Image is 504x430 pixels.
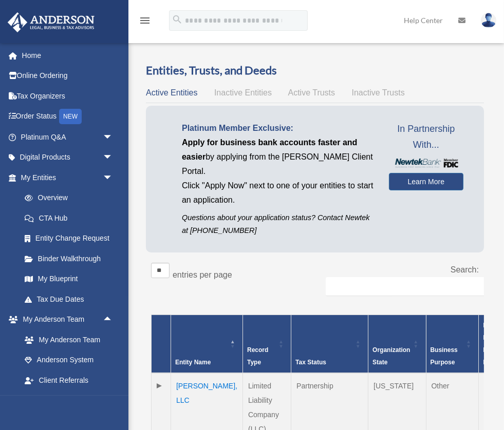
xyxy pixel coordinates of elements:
[352,88,405,97] span: Inactive Trusts
[214,88,272,97] span: Inactive Entities
[389,173,463,190] a: Learn More
[103,167,123,188] span: arrow_drop_down
[7,45,128,66] a: Home
[14,350,128,370] a: Anderson System
[5,12,98,32] img: Anderson Advisors Platinum Portal
[103,390,123,412] span: arrow_drop_up
[481,13,496,28] img: User Pic
[14,269,123,289] a: My Blueprint
[291,315,368,374] th: Tax Status: Activate to sort
[7,66,128,86] a: Online Ordering
[182,211,374,237] p: Questions about your application status? Contact Newtek at [PHONE_NUMBER]
[59,109,82,124] div: NEW
[14,228,123,249] a: Entity Change Request
[7,86,128,106] a: Tax Organizers
[172,14,183,25] i: search
[431,346,458,366] span: Business Purpose
[7,167,123,188] a: My Entitiesarrow_drop_down
[14,329,128,350] a: My Anderson Team
[14,188,118,208] a: Overview
[389,121,463,153] span: In Partnership With...
[182,179,374,207] p: Click "Apply Now" next to one of your entities to start an application.
[14,289,123,309] a: Tax Due Dates
[7,390,128,411] a: My Documentsarrow_drop_up
[372,346,410,366] span: Organization State
[103,309,123,330] span: arrow_drop_up
[146,88,197,97] span: Active Entities
[243,315,291,374] th: Record Type: Activate to sort
[295,359,326,366] span: Tax Status
[146,63,484,79] h3: Entities, Trusts, and Deeds
[7,106,128,127] a: Order StatusNEW
[182,135,374,179] p: by applying from the [PERSON_NAME] Client Portal.
[182,138,357,161] span: Apply for business bank accounts faster and easier
[288,88,335,97] span: Active Trusts
[103,147,123,168] span: arrow_drop_down
[14,208,123,228] a: CTA Hub
[426,315,479,374] th: Business Purpose: Activate to sort
[451,265,479,274] label: Search:
[7,147,128,168] a: Digital Productsarrow_drop_down
[139,14,151,27] i: menu
[173,270,232,279] label: entries per page
[7,309,128,330] a: My Anderson Teamarrow_drop_up
[103,127,123,148] span: arrow_drop_down
[139,18,151,27] a: menu
[175,359,211,366] span: Entity Name
[14,370,128,390] a: Client Referrals
[14,248,123,269] a: Binder Walkthrough
[368,315,426,374] th: Organization State: Activate to sort
[394,159,458,168] img: NewtekBankLogoSM.png
[171,315,243,374] th: Entity Name: Activate to invert sorting
[247,346,268,366] span: Record Type
[7,127,128,147] a: Platinum Q&Aarrow_drop_down
[182,121,374,135] p: Platinum Member Exclusive:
